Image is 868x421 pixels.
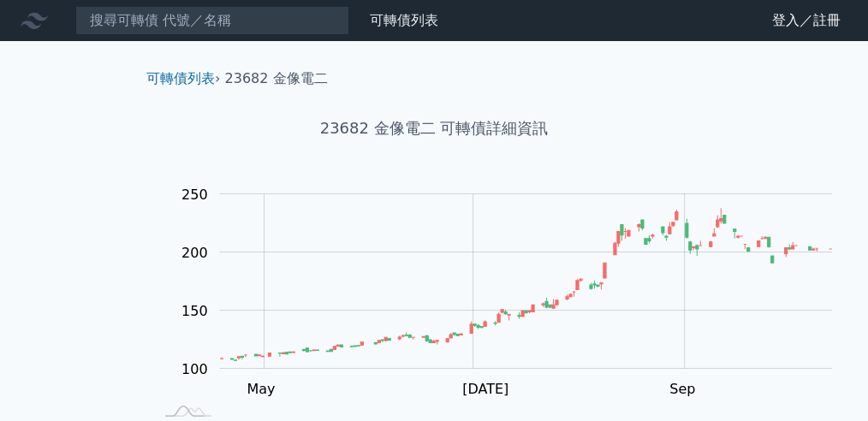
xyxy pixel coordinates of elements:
tspan: Sep [669,381,695,397]
tspan: [DATE] [462,381,508,397]
tspan: 100 [181,361,208,377]
h1: 23682 金像電二 可轉債詳細資訊 [133,116,735,140]
tspan: 200 [181,245,208,261]
li: › [146,68,220,89]
tspan: May [247,381,275,397]
a: 登入／註冊 [758,7,854,34]
tspan: 150 [181,303,208,319]
tspan: 250 [181,187,208,203]
a: 可轉債列表 [370,12,438,28]
input: 搜尋可轉債 代號／名稱 [75,6,349,35]
li: 23682 金像電二 [225,68,328,89]
iframe: Chat Widget [782,339,868,421]
a: 可轉債列表 [146,70,215,86]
